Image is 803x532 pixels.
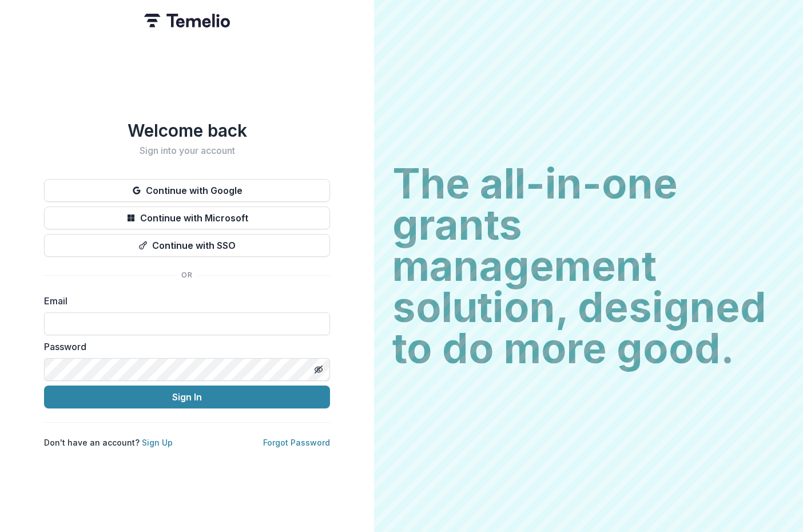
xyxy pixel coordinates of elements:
h2: Sign into your account [44,145,330,156]
button: Sign In [44,386,330,408]
img: Temelio [144,14,230,27]
button: Toggle password visibility [309,360,328,379]
h1: Welcome back [44,120,330,141]
a: Sign Up [142,438,173,447]
button: Continue with SSO [44,234,330,257]
p: Don't have an account? [44,436,173,448]
button: Continue with Google [44,179,330,202]
button: Continue with Microsoft [44,207,330,229]
label: Email [44,294,323,308]
label: Password [44,340,323,354]
a: Forgot Password [263,438,330,447]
